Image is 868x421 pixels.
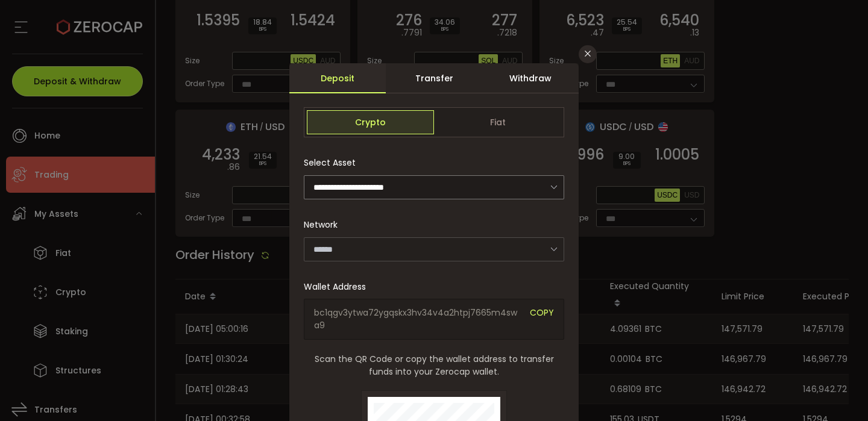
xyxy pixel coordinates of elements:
[304,281,373,293] label: Wallet Address
[482,63,579,93] div: Withdraw
[530,307,554,332] span: COPY
[289,63,386,93] div: Deposit
[808,363,868,421] iframe: Chat Widget
[304,353,564,378] span: Scan the QR Code or copy the wallet address to transfer funds into your Zerocap wallet.
[386,63,482,93] div: Transfer
[304,219,345,231] label: Network
[579,45,597,63] button: Close
[434,110,561,134] span: Fiat
[314,307,521,332] span: bc1qgv3ytwa72ygqskx3hv34v4a2htpj7665m4swa9
[307,110,434,134] span: Crypto
[304,157,363,169] label: Select Asset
